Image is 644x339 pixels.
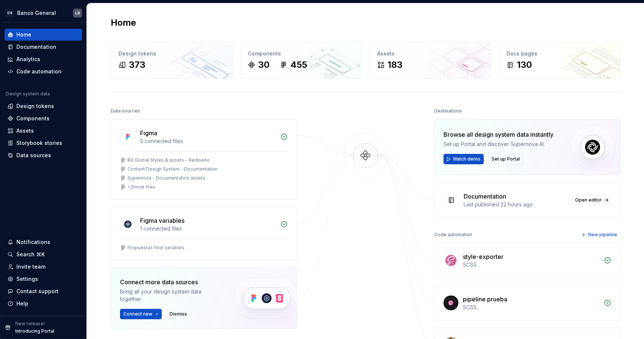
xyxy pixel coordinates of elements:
[16,127,34,134] div: Assets
[16,43,56,51] div: Documentation
[463,295,507,304] div: pipeline prueba
[127,166,218,172] div: Content Design System - Documentation
[75,10,80,16] div: LR
[464,201,567,208] div: Last published 22 hours ago
[127,157,210,163] div: BG Global Styles & assets - Rediseño
[16,288,59,295] div: Contact support
[240,42,362,79] a: Components30455
[488,154,523,164] button: Set up Portal
[120,309,162,319] button: Connect new
[15,328,54,334] p: Introducing Portal
[16,102,54,110] div: Design tokens
[443,130,553,139] div: Browse all design system data instantly
[111,17,136,29] h2: Home
[575,197,602,203] span: Open editor
[463,252,503,261] div: style-exporter
[16,275,38,283] div: Settings
[111,207,297,260] a: Figma variables1 connected filesPropuestas final variables
[579,229,621,240] button: New pipeline
[4,29,82,41] a: Home
[16,139,62,147] div: Storybook stories
[16,263,45,270] div: Invite team
[16,152,51,159] div: Data sources
[111,106,140,116] div: Data sources
[111,42,233,79] a: Design tokens373
[388,59,402,71] div: 183
[4,273,82,285] a: Settings
[369,42,491,79] a: Assets183
[4,298,82,310] button: Help
[4,248,82,260] button: Search ⌘K
[15,321,45,327] p: New release!
[434,229,472,240] div: Code automation
[463,261,599,269] div: SCSS
[120,278,221,286] div: Connect more data sources
[16,251,45,258] div: Search ⌘K
[4,66,82,77] a: Code automation
[517,59,532,71] div: 130
[588,232,617,238] span: New pipeline
[127,245,184,251] div: Propuestas final variables
[464,192,506,201] div: Documentation
[4,149,82,161] a: Data sources
[16,238,50,246] div: Notifications
[127,184,155,190] div: + 2 more files
[119,50,225,57] div: Design tokens
[127,175,205,181] div: Supernova - Documentation assets
[290,59,307,71] div: 455
[4,285,82,297] button: Contact support
[572,195,611,205] a: Open editor
[16,31,31,38] div: Home
[16,300,28,307] div: Help
[17,9,56,17] div: Banco General
[377,50,483,57] div: Assets
[140,216,184,225] div: Figma variables
[140,137,276,145] div: 5 connected files
[4,53,82,65] a: Analytics
[4,137,82,149] a: Storybook stories
[248,50,354,57] div: Components
[4,125,82,137] a: Assets
[443,154,484,164] button: Watch demo
[16,56,40,63] div: Analytics
[4,113,82,124] a: Components
[4,100,82,112] a: Design tokens
[4,236,82,248] button: Notifications
[140,225,276,232] div: 1 connected files
[492,156,520,162] span: Set up Portal
[463,304,599,311] div: SCSS
[111,119,297,199] a: Figma5 connected filesBG Global Styles & assets - RediseñoContent Design System - DocumentationSu...
[129,59,145,71] div: 373
[258,59,269,71] div: 30
[120,288,221,303] div: Bring all your design system data together.
[453,156,480,162] span: Watch demo
[4,41,82,53] a: Documentation
[499,42,621,79] a: Docs pages130
[434,106,462,116] div: Destinations
[443,140,553,148] div: Set up Portal and discover Supernova AI.
[4,261,82,273] a: Invite team
[170,311,187,317] span: Dismiss
[6,91,50,97] div: Design system data
[506,50,613,57] div: Docs pages
[140,129,157,137] div: Figma
[5,9,14,18] div: DS
[166,309,190,319] button: Dismiss
[123,311,152,317] span: Connect new
[1,5,85,21] button: DSBanco GeneralLR
[16,115,50,122] div: Components
[16,68,61,75] div: Code automation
